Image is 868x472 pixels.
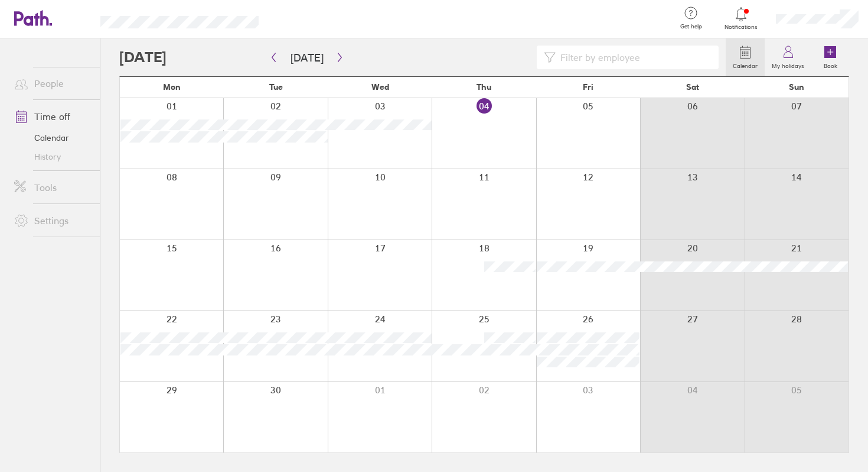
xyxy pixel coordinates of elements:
span: Fri [583,82,593,92]
input: Filter by employee [556,46,712,69]
a: Settings [5,209,100,232]
span: Mon [163,82,181,92]
a: Calendar [726,38,765,76]
a: Calendar [5,128,100,147]
span: Tue [269,82,283,92]
span: Sun [789,82,804,92]
button: [DATE] [281,48,333,67]
label: My holidays [765,59,811,70]
a: Notifications [722,6,761,31]
span: Get help [672,23,710,30]
a: Book [811,38,849,76]
a: Tools [5,176,100,199]
label: Calendar [726,59,765,70]
span: Sat [686,82,699,92]
a: Time off [5,105,100,128]
a: My holidays [765,38,811,76]
span: Wed [371,82,389,92]
span: Notifications [722,24,761,31]
span: Thu [477,82,491,92]
label: Book [817,59,844,70]
a: History [5,147,100,166]
a: People [5,72,100,95]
